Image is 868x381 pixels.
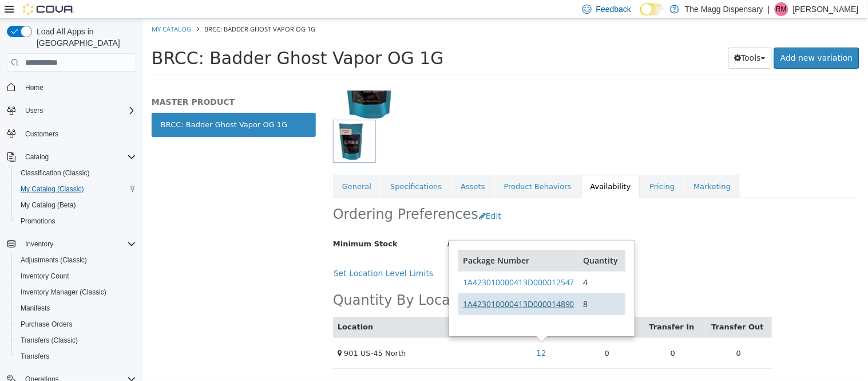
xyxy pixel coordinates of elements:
[11,284,141,300] button: Inventory Manager (Classic)
[640,3,664,15] input: Dark Mode
[9,78,173,88] h5: MASTER PRODUCT
[16,182,89,196] a: My Catalog (Classic)
[21,320,73,329] span: Purchase Orders
[21,336,78,345] span: Transfers (Classic)
[11,300,141,316] button: Manifests
[21,201,76,210] span: My Catalog (Beta)
[16,333,136,347] span: Transfers (Classic)
[2,125,141,142] button: Customers
[21,288,106,297] span: Inventory Manager (Classic)
[11,165,141,181] button: Classification (Classic)
[596,3,631,15] span: Feedback
[497,156,541,180] a: Pricing
[768,2,770,16] p: |
[190,273,334,290] h2: Quantity By Location
[2,149,141,165] button: Catalog
[431,319,497,349] td: 0
[21,168,90,178] span: Classification (Classic)
[541,156,597,180] a: Marketing
[9,6,48,14] a: My Catalog
[16,198,81,212] a: My Catalog (Beta)
[16,182,136,196] span: My Catalog (Classic)
[776,2,787,16] span: RM
[352,156,438,180] a: Product Behaviors
[497,319,563,349] td: 0
[16,285,111,299] a: Inventory Manager (Classic)
[16,301,136,315] span: Manifests
[25,129,58,139] span: Customers
[16,253,92,267] a: Adjustments (Classic)
[11,332,141,348] button: Transfers (Classic)
[190,244,297,265] button: Set Location Level Limits
[387,324,410,345] a: 12
[441,236,478,247] a: Quantity
[16,214,60,228] a: Promotions
[21,184,84,194] span: My Catalog (Classic)
[775,2,788,16] div: Rebecca Mays
[438,156,497,180] a: Availability
[436,253,482,274] td: 4
[320,235,389,248] button: Package Number
[21,150,53,164] button: Catalog
[16,301,54,315] a: Manifests
[25,239,53,249] span: Inventory
[16,349,54,363] a: Transfers
[23,3,74,15] img: Cova
[308,156,351,180] a: Assets
[190,221,255,229] span: Minimum Stock
[2,78,141,95] button: Home
[11,316,141,332] button: Purchase Orders
[11,252,141,268] button: Adjustments (Classic)
[320,258,431,269] a: 1A423010000413D000012547
[61,6,172,14] span: BRCC: Badder Ghost Vapor OG 1G
[335,187,364,208] button: Edit
[16,349,136,363] span: Transfers
[631,29,716,50] a: Add new variation
[568,304,623,312] a: Transfer Out
[2,236,141,252] button: Inventory
[21,104,136,117] span: Users
[11,268,141,284] button: Inventory Count
[11,348,141,364] button: Transfers
[436,274,482,296] td: 8
[21,150,136,164] span: Catalog
[16,166,136,180] span: Classification (Classic)
[11,181,141,197] button: My Catalog (Classic)
[16,333,82,347] a: Transfers (Classic)
[238,156,308,180] a: Specifications
[190,156,237,180] a: General
[21,352,49,361] span: Transfers
[21,237,58,251] button: Inventory
[25,83,43,92] span: Home
[2,103,141,119] button: Users
[16,198,136,212] span: My Catalog (Beta)
[16,269,136,283] span: Inventory Count
[201,330,263,339] span: 901 US-45 North
[16,317,77,331] a: Purchase Orders
[21,104,47,117] button: Users
[16,317,136,331] span: Purchase Orders
[32,26,136,49] span: Load All Apps in [GEOGRAPHIC_DATA]
[21,272,69,281] span: Inventory Count
[320,280,431,290] a: 1A423010000413D000014890
[563,319,629,349] td: 0
[16,166,94,180] a: Classification (Classic)
[21,127,136,141] span: Customers
[16,269,74,283] a: Inventory Count
[16,285,136,299] span: Inventory Manager (Classic)
[11,197,141,213] button: My Catalog (Beta)
[685,2,763,16] p: The Magg Dispensary
[21,127,63,141] a: Customers
[21,80,136,94] span: Home
[21,81,48,95] a: Home
[21,217,56,226] span: Promotions
[793,2,859,16] p: [PERSON_NAME]
[585,29,629,50] button: Tools
[21,237,136,251] span: Inventory
[190,187,335,205] h2: Ordering Preferences
[21,304,50,313] span: Manifests
[304,221,389,229] i: No Minimum Stock Set
[195,303,232,314] button: Location
[11,213,141,229] button: Promotions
